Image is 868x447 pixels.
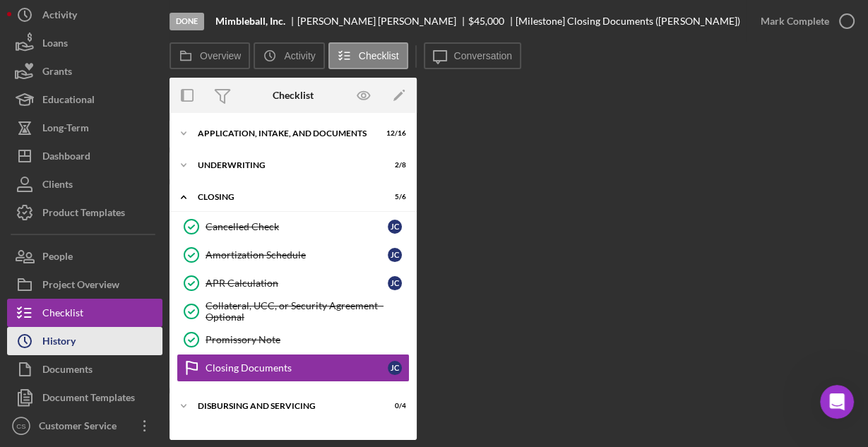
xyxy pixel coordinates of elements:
[297,16,468,27] div: [PERSON_NAME] [PERSON_NAME]
[7,327,162,355] button: History
[747,7,861,35] button: Mark Complete
[198,193,371,201] div: Closing
[381,402,406,410] div: 0 / 4
[206,334,409,345] div: Promissory Note
[7,170,162,198] button: Clients
[42,242,73,274] div: People
[242,306,265,329] button: Send a message…
[206,249,388,261] div: Amortization Schedule
[273,90,314,101] div: Checklist
[42,142,90,174] div: Dashboard
[16,422,25,430] text: CS
[424,42,522,69] button: Conversation
[23,169,220,210] div: Hello, thank you for reaching out. Did you want to unarchive a project, or a product template?
[206,362,388,374] div: Closing Documents
[177,354,410,382] a: Closing DocumentsJC
[42,1,77,32] div: Activity
[7,1,162,29] button: Activity
[388,248,402,262] div: J C
[42,85,95,117] div: Educational
[198,402,371,410] div: Disbursing and Servicing
[7,142,162,170] button: Dashboard
[206,300,409,323] div: Collateral, UCC, or Security Agreement - Optional
[820,385,854,419] iframe: Intercom live chat
[170,13,204,30] div: Done
[328,42,408,69] button: Checklist
[198,161,371,169] div: Underwriting
[206,278,388,289] div: APR Calculation
[11,128,271,160] div: Christina says…
[7,242,162,270] button: People
[468,16,504,27] div: $45,000
[42,57,72,89] div: Grants
[23,67,220,109] div: Please list the specific email accounts, including those of your clients, where you see the issue...
[388,276,402,290] div: J C
[42,327,76,359] div: History
[40,8,63,30] img: Profile image for Christina
[23,217,220,232] div: Best,
[388,361,402,375] div: J C
[7,383,162,412] button: Document Templates
[61,131,241,143] div: joined the conversation
[61,132,140,142] b: [PERSON_NAME]
[23,256,142,265] div: [PERSON_NAME] • 12m ago
[42,170,73,202] div: Clients
[90,312,101,323] button: Start recording
[42,355,93,387] div: Documents
[761,7,829,35] div: Mark Complete
[69,18,170,32] p: Active in the last 15m
[454,50,513,61] label: Conversation
[177,241,410,269] a: Amortization ScheduleJC
[7,412,162,440] button: CSCustomer Service
[42,270,119,302] div: Project Overview
[7,29,162,57] a: Loans
[67,312,78,323] button: Gif picker
[42,130,57,144] img: Profile image for Christina
[42,29,68,61] div: Loans
[206,221,388,232] div: Cancelled Check
[200,50,241,61] label: Overview
[7,355,162,383] button: Documents
[381,129,406,138] div: 12 / 16
[44,312,56,323] button: Emoji picker
[42,114,89,145] div: Long-Term
[42,383,135,415] div: Document Templates
[215,16,285,27] b: Mimbleball, Inc.
[23,232,220,246] div: [PERSON_NAME]
[7,85,162,114] a: Educational
[359,50,399,61] label: Checklist
[11,59,232,117] div: Please list the specific email accounts, including those of your clients, where you see the issue...
[42,198,125,230] div: Product Templates
[177,269,410,297] a: APR CalculationJC
[7,270,162,299] a: Project Overview
[284,50,315,61] label: Activity
[69,7,160,18] h1: [PERSON_NAME]
[177,213,410,241] a: Cancelled CheckJC
[221,6,248,32] button: Home
[7,57,162,85] button: Grants
[248,6,273,31] div: Close
[12,282,270,306] textarea: Message…
[177,326,410,354] a: Promissory Note
[381,193,406,201] div: 5 / 6
[35,412,127,443] div: Customer Service
[9,6,36,32] button: go back
[7,198,162,227] button: Product Templates
[388,220,402,234] div: J C
[11,59,271,129] div: Operator says…
[11,160,271,285] div: Christina says…
[11,160,232,254] div: Hello, thank you for reaching out. Did you want to unarchive a project, or a product template?Bes...
[7,299,162,327] button: Checklist
[177,297,410,326] a: Collateral, UCC, or Security Agreement - Optional
[198,129,371,138] div: Application, Intake, and Documents
[7,114,162,142] button: Long-Term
